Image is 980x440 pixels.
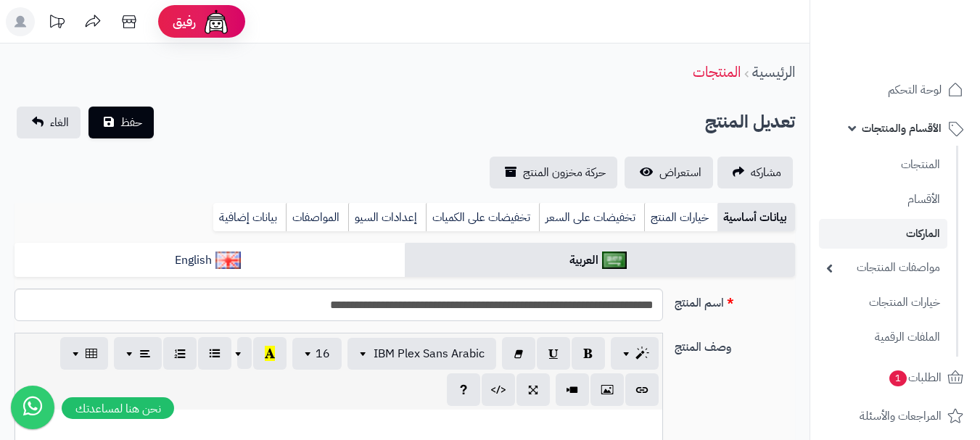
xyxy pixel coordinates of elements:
a: خيارات المنتجات [819,287,947,318]
a: إعدادات السيو [348,203,426,232]
span: استعراض [659,164,701,181]
a: مواصفات المنتجات [819,252,947,283]
a: تحديثات المنصة [38,7,75,40]
span: المراجعات والأسئلة [860,406,942,426]
button: IBM Plex Sans Arabic [347,338,496,370]
a: المنتجات [693,61,741,83]
span: حفظ [120,114,142,131]
a: لوحة التحكم [819,72,971,107]
a: خيارات المنتج [644,203,717,232]
a: English [15,243,405,278]
span: حركة مخزون المنتج [523,164,606,181]
a: العربية [405,243,795,278]
a: بيانات أساسية [717,203,795,232]
a: المراجعات والأسئلة [819,399,971,433]
img: ai-face.png [202,7,231,36]
span: مشاركه [751,164,781,181]
a: الملفات الرقمية [819,322,947,353]
h2: تعديل المنتج [705,107,795,137]
a: الرئيسية [752,61,795,83]
span: 16 [316,345,330,362]
a: مشاركه [717,157,793,188]
a: المواصفات [286,203,348,232]
a: الطلبات1 [819,360,971,395]
a: حركة مخزون المنتج [490,157,617,188]
label: وصف المنتج [669,333,801,356]
a: بيانات إضافية [213,203,286,232]
span: 1 [889,370,907,386]
span: الطلبات [888,368,942,388]
span: الغاء [50,114,69,131]
a: الماركات [819,219,947,249]
a: المنتجات [819,149,947,180]
label: اسم المنتج [669,289,801,312]
span: IBM Plex Sans Arabic [374,345,485,362]
a: تخفيضات على الكميات [426,203,539,232]
span: لوحة التحكم [888,80,942,100]
button: 16 [292,338,342,370]
span: الأقسام والمنتجات [862,118,942,138]
a: تخفيضات على السعر [539,203,644,232]
span: رفيق [173,13,196,30]
button: حفظ [88,107,154,138]
a: الغاء [17,107,81,138]
a: استعراض [625,157,713,188]
a: الأقسام [819,184,947,215]
img: العربية [602,252,627,269]
img: English [215,252,241,269]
